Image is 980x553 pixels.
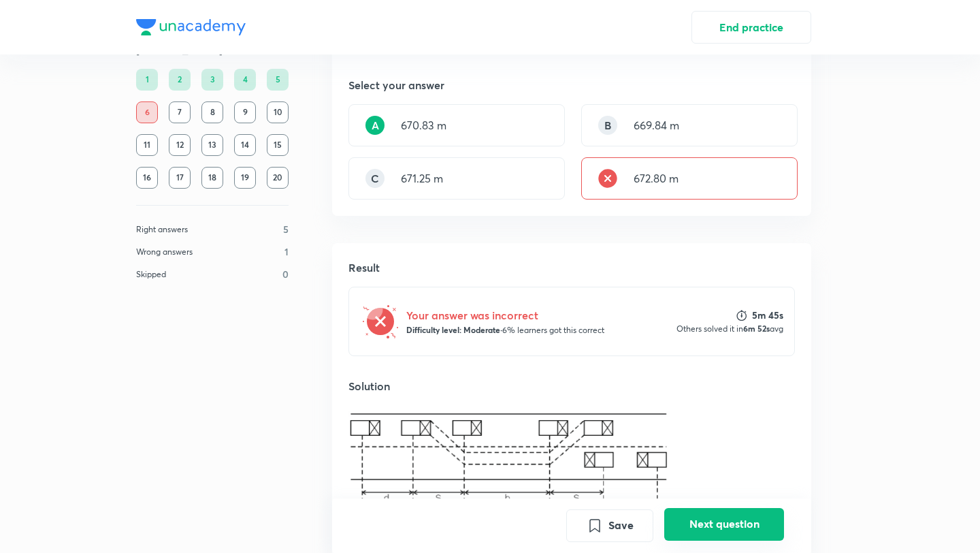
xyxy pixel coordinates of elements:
[234,101,256,123] div: 9
[283,222,289,236] p: 5
[267,101,289,123] div: 10
[365,116,385,135] div: A
[136,167,158,189] div: 16
[676,322,783,335] p: Others solved it in avg
[136,69,158,91] div: 1
[406,307,604,323] h5: Your answer was incorrect
[136,101,158,123] div: 6
[401,170,443,187] p: 671.25 m
[634,170,679,187] p: 672.80 m
[282,267,289,281] p: 0
[360,301,401,342] img: wrong
[169,69,191,91] div: 2
[267,69,289,91] div: 5
[401,117,446,133] p: 670.83 m
[136,246,193,258] p: Wrong answers
[201,69,223,91] div: 3
[234,134,256,156] div: 14
[267,167,289,189] div: 20
[743,323,770,334] strong: 6m 52s
[634,117,679,133] p: 669.84 m
[136,134,158,156] div: 11
[598,116,617,135] div: B
[348,411,672,523] img: 05-01-23-05:52:00-AM
[234,167,256,189] div: 19
[406,324,502,335] strong: Difficulty level: Moderate ·
[664,508,784,541] button: Next question
[348,378,795,394] h5: Solution
[365,169,385,188] div: C
[136,223,188,236] p: Right answers
[566,509,653,542] button: Save
[752,309,783,321] strong: 5m 45s
[284,244,289,259] p: 1
[201,134,223,156] div: 13
[136,19,246,35] img: Company Logo
[201,167,223,189] div: 18
[598,169,617,188] img: wrong
[169,134,191,156] div: 12
[348,77,444,93] h5: Select your answer
[348,259,795,276] h5: Result
[406,323,604,336] p: 6% learners got this correct
[169,101,191,123] div: 7
[234,69,256,91] div: 4
[169,167,191,189] div: 17
[136,268,166,281] p: Skipped
[267,134,289,156] div: 15
[201,101,223,123] div: 8
[736,310,747,321] img: stopwatch icon
[691,11,811,44] button: End practice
